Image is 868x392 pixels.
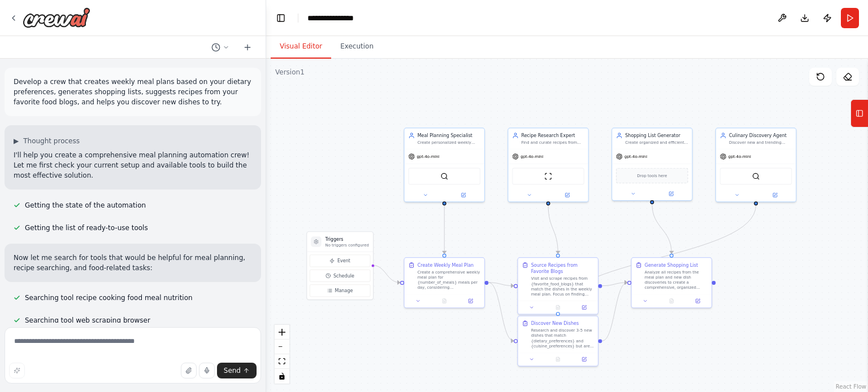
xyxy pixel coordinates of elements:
span: Searching tool recipe cooking food meal nutrition [25,293,193,302]
span: Thought process [23,136,80,146]
button: Open in side panel [573,303,595,311]
div: Generate Shopping ListAnalyze all recipes from the meal plan and new dish discoveries to create a... [631,257,713,308]
div: Culinary Discovery AgentDiscover new and trending dishes that align with {dietary_preferences} an... [715,127,797,202]
button: Open in side panel [445,191,481,199]
span: Getting the state of the automation [25,201,146,210]
div: Create personalized weekly meal plans based on {dietary_preferences}, {number_of_meals} per day, ... [418,140,480,145]
button: Open in side panel [757,191,793,199]
span: gpt-4o-mini [624,154,647,159]
span: gpt-4o-mini [520,154,543,159]
div: Generate Shopping List [645,262,698,268]
button: Send [217,363,257,378]
button: Open in side panel [459,297,481,305]
div: Create a comprehensive weekly meal plan for {number_of_meals} meals per day, considering {dietary... [418,270,480,290]
button: Upload files [181,363,197,378]
div: Recipe Research ExpertFind and curate recipes from {favorite_food_blogs} and discover new dishes ... [507,127,589,202]
button: Improve this prompt [9,363,25,378]
button: Execution [331,35,383,59]
div: Culinary Discovery Agent [729,132,792,138]
button: Open in side panel [549,191,585,199]
button: Switch to previous chat [207,41,234,54]
button: Open in side panel [653,190,689,198]
div: Create organized and efficient shopping lists based on meal plans and recipes. Group items by sto... [625,140,688,145]
button: Open in side panel [687,297,709,305]
div: Analyze all recipes from the meal plan and new dish discoveries to create a comprehensive, organi... [645,270,708,290]
div: Find and curate recipes from {favorite_food_blogs} and discover new dishes that match {dietary_pr... [521,140,584,145]
div: Meal Planning SpecialistCreate personalized weekly meal plans based on {dietary_preferences}, {nu... [404,127,485,202]
button: Open in side panel [573,355,595,363]
g: Edge from a57b1746-7d8f-4eee-8b30-41ac3016a4a2 to 5ada67ad-116e-4019-a5ae-8546270a6009 [489,279,514,344]
span: Send [224,366,241,375]
button: No output available [544,355,572,363]
button: Start a new chat [238,41,257,54]
g: Edge from a57b1746-7d8f-4eee-8b30-41ac3016a4a2 to ec862cfa-8f26-40bd-9f28-b6b785a6e0e9 [489,279,514,289]
g: Edge from 00450790-e118-4cc0-84f3-088a882a6c6d to b349649b-0ad2-4ba2-a86b-50cd11aa8b4a [649,204,675,254]
div: Source Recipes from Favorite BlogsVisit and scrape recipes from {favorite_food_blogs} that match ... [518,257,599,315]
p: No triggers configured [325,243,369,248]
button: zoom out [275,340,289,354]
button: toggle interactivity [275,369,289,384]
button: Click to speak your automation idea [199,363,215,378]
button: zoom in [275,325,289,340]
h3: Triggers [325,236,369,242]
g: Edge from 22ab1ee6-516c-4f87-b135-16ec00bbb0e5 to a57b1746-7d8f-4eee-8b30-41ac3016a4a2 [441,205,448,253]
img: SerperDevTool [440,173,448,180]
div: Meal Planning Specialist [418,132,480,138]
p: Develop a crew that creates weekly meal plans based on your dietary preferences, generates shoppi... [14,77,252,107]
div: Research and discover 3-5 new dishes that match {dietary_preferences} and {cuisine_preferences} b... [531,328,594,349]
div: Shopping List Generator [625,132,688,138]
div: Visit and scrape recipes from {favorite_food_blogs} that match the dishes in the weekly meal plan... [531,276,594,297]
g: Edge from ec862cfa-8f26-40bd-9f28-b6b785a6e0e9 to b349649b-0ad2-4ba2-a86b-50cd11aa8b4a [602,279,627,289]
button: Schedule [310,270,370,282]
div: Create Weekly Meal Plan [418,262,474,268]
span: gpt-4o-mini [416,154,439,159]
span: ▶ [14,136,19,146]
nav: breadcrumb [307,12,364,24]
span: gpt-4o-mini [728,154,751,159]
img: SerperDevTool [752,173,760,180]
button: ▶Thought process [14,136,80,146]
button: Hide left sidebar [273,10,289,26]
div: Source Recipes from Favorite Blogs [531,262,594,275]
g: Edge from 365db090-d902-4660-a52a-4acb3f49b394 to ec862cfa-8f26-40bd-9f28-b6b785a6e0e9 [545,205,561,253]
span: Searching tool web scraping browser [25,316,150,325]
button: Event [310,255,370,267]
div: Discover new and trending dishes that align with {dietary_preferences} and {cuisine_preferences}.... [729,140,792,145]
g: Edge from triggers to a57b1746-7d8f-4eee-8b30-41ac3016a4a2 [372,262,400,286]
div: Create Weekly Meal PlanCreate a comprehensive weekly meal plan for {number_of_meals} meals per da... [404,257,485,308]
span: Getting the list of ready-to-use tools [25,223,148,232]
div: Discover New Dishes [531,320,579,327]
span: Event [337,258,350,264]
a: React Flow attribution [836,384,866,390]
button: No output available [658,297,685,305]
span: Drop tools here [637,173,667,179]
div: React Flow controls [275,325,289,384]
span: Schedule [333,272,354,279]
div: Shopping List GeneratorCreate organized and efficient shopping lists based on meal plans and reci... [611,127,693,201]
p: I'll help you create a comprehensive meal planning automation crew! Let me first check your curre... [14,150,252,180]
span: Manage [335,288,353,294]
button: No output available [431,297,458,305]
div: Version 1 [275,68,305,77]
button: Manage [310,284,370,297]
button: Visual Editor [271,35,331,59]
div: Recipe Research Expert [521,132,584,138]
button: No output available [544,303,572,311]
img: ScrapeWebsiteTool [544,173,552,180]
button: fit view [275,354,289,369]
div: TriggersNo triggers configuredEventScheduleManage [306,231,374,300]
div: Discover New DishesResearch and discover 3-5 new dishes that match {dietary_preferences} and {cui... [518,315,599,366]
p: Now let me search for tools that would be helpful for meal planning, recipe searching, and food-r... [14,253,252,273]
img: Logo [23,7,90,28]
g: Edge from 5ada67ad-116e-4019-a5ae-8546270a6009 to b349649b-0ad2-4ba2-a86b-50cd11aa8b4a [602,279,627,344]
